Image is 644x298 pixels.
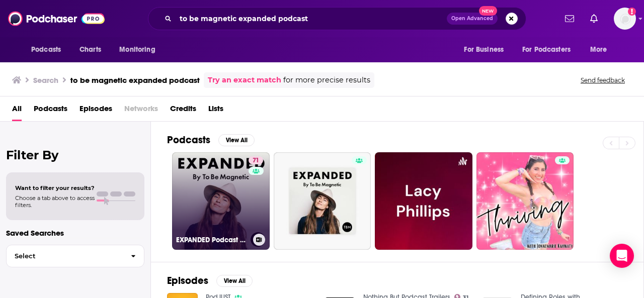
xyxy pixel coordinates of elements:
[283,74,370,86] span: for more precise results
[112,40,168,59] button: open menu
[6,245,144,267] button: Select
[586,10,602,27] a: Show notifications dropdown
[124,101,158,121] span: Networks
[583,40,620,59] button: open menu
[208,74,281,86] a: Try an exact match
[457,40,516,59] button: open menu
[70,75,200,85] h3: to be magnetic expanded podcast
[253,156,259,166] span: 71
[628,8,636,16] svg: Add a profile image
[167,134,210,146] h2: Podcasts
[614,8,636,30] img: User Profile
[561,10,578,27] a: Show notifications dropdown
[6,148,144,162] h2: Filter By
[12,101,22,121] a: All
[614,8,636,30] span: Logged in as mmullin
[172,152,270,250] a: 71EXPANDED Podcast by To Be Magnetic™
[218,134,255,146] button: View All
[522,43,571,57] span: For Podcasters
[516,40,585,59] button: open menu
[216,275,253,287] button: View All
[33,75,58,85] h3: Search
[590,43,607,57] span: More
[79,101,112,121] a: Episodes
[167,274,208,287] h2: Episodes
[119,43,155,57] span: Monitoring
[176,11,447,27] input: Search podcasts, credits, & more...
[451,16,493,21] span: Open Advanced
[8,9,105,28] img: Podchaser - Follow, Share and Rate Podcasts
[24,40,74,59] button: open menu
[447,13,498,25] button: Open AdvancedNew
[31,43,61,57] span: Podcasts
[15,194,95,209] span: Choose a tab above to access filters.
[6,228,144,238] p: Saved Searches
[614,8,636,30] button: Show profile menu
[167,274,253,287] a: EpisodesView All
[208,101,223,121] a: Lists
[167,134,255,146] a: PodcastsView All
[73,40,107,59] a: Charts
[79,43,101,57] span: Charts
[578,76,628,84] button: Send feedback
[15,184,95,191] span: Want to filter your results?
[170,101,196,121] a: Credits
[610,244,634,268] div: Open Intercom Messenger
[7,253,123,259] span: Select
[479,6,497,16] span: New
[464,43,504,57] span: For Business
[34,101,67,121] a: Podcasts
[148,7,526,30] div: Search podcasts, credits, & more...
[176,236,249,244] h3: EXPANDED Podcast by To Be Magnetic™
[249,156,263,164] a: 71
